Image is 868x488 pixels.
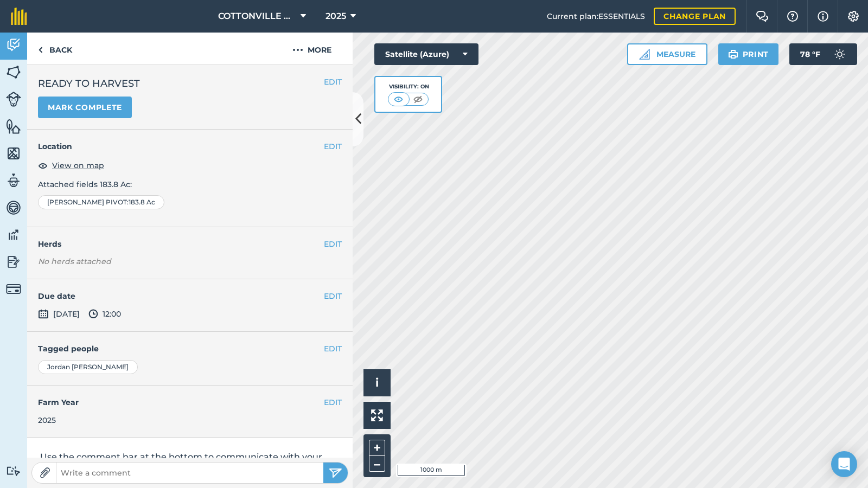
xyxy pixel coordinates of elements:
img: svg+xml;base64,PHN2ZyB4bWxucz0iaHR0cDovL3d3dy53My5vcmcvMjAwMC9zdmciIHdpZHRoPSI1NiIgaGVpZ2h0PSI2MC... [6,145,21,162]
img: svg+xml;base64,PD94bWwgdmVyc2lvbj0iMS4wIiBlbmNvZGluZz0idXRmLTgiPz4KPCEtLSBHZW5lcmF0b3I6IEFkb2JlIE... [88,307,98,320]
button: EDIT [324,76,342,88]
span: [DATE] [38,307,80,320]
img: Ruler icon [639,49,650,60]
img: Four arrows, one pointing top left, one top right, one bottom right and the last bottom left [371,409,383,421]
p: Use the comment bar at the bottom to communicate with your team or attach photos. [40,451,340,477]
button: 78 °F [789,43,857,65]
img: A cog icon [847,11,860,22]
img: fieldmargin Logo [11,8,27,25]
span: 2025 [325,10,346,23]
span: COTTONVILLE PLANTING COMPANY, LLC [218,10,296,23]
button: + [369,440,385,456]
button: Mark complete [38,97,132,118]
img: svg+xml;base64,PHN2ZyB4bWxucz0iaHR0cDovL3d3dy53My5vcmcvMjAwMC9zdmciIHdpZHRoPSI1MCIgaGVpZ2h0PSI0MC... [411,94,425,105]
img: svg+xml;base64,PHN2ZyB4bWxucz0iaHR0cDovL3d3dy53My5vcmcvMjAwMC9zdmciIHdpZHRoPSIyNSIgaGVpZ2h0PSIyNC... [329,466,342,479]
img: A question mark icon [786,11,799,22]
img: svg+xml;base64,PHN2ZyB4bWxucz0iaHR0cDovL3d3dy53My5vcmcvMjAwMC9zdmciIHdpZHRoPSI1MCIgaGVpZ2h0PSI0MC... [392,94,405,105]
img: svg+xml;base64,PHN2ZyB4bWxucz0iaHR0cDovL3d3dy53My5vcmcvMjAwMC9zdmciIHdpZHRoPSI1NiIgaGVpZ2h0PSI2MC... [6,118,21,134]
img: svg+xml;base64,PD94bWwgdmVyc2lvbj0iMS4wIiBlbmNvZGluZz0idXRmLTgiPz4KPCEtLSBHZW5lcmF0b3I6IEFkb2JlIE... [6,172,21,189]
div: Jordan [PERSON_NAME] [38,360,138,374]
img: svg+xml;base64,PD94bWwgdmVyc2lvbj0iMS4wIiBlbmNvZGluZz0idXRmLTgiPz4KPCEtLSBHZW5lcmF0b3I6IEFkb2JlIE... [829,43,851,65]
img: svg+xml;base64,PHN2ZyB4bWxucz0iaHR0cDovL3d3dy53My5vcmcvMjAwMC9zdmciIHdpZHRoPSIxOSIgaGVpZ2h0PSIyNC... [728,48,738,61]
span: 78 ° F [800,43,820,65]
span: Current plan : ESSENTIALS [547,10,645,22]
h4: Location [38,140,342,152]
img: svg+xml;base64,PD94bWwgdmVyc2lvbj0iMS4wIiBlbmNvZGluZz0idXRmLTgiPz4KPCEtLSBHZW5lcmF0b3I6IEFkb2JlIE... [6,227,21,243]
img: svg+xml;base64,PD94bWwgdmVyc2lvbj0iMS4wIiBlbmNvZGluZz0idXRmLTgiPz4KPCEtLSBHZW5lcmF0b3I6IEFkb2JlIE... [6,466,21,476]
img: svg+xml;base64,PD94bWwgdmVyc2lvbj0iMS4wIiBlbmNvZGluZz0idXRmLTgiPz4KPCEtLSBHZW5lcmF0b3I6IEFkb2JlIE... [6,200,21,216]
button: i [363,369,391,396]
img: svg+xml;base64,PHN2ZyB4bWxucz0iaHR0cDovL3d3dy53My5vcmcvMjAwMC9zdmciIHdpZHRoPSIxOCIgaGVpZ2h0PSIyNC... [38,159,48,172]
img: svg+xml;base64,PD94bWwgdmVyc2lvbj0iMS4wIiBlbmNvZGluZz0idXRmLTgiPz4KPCEtLSBHZW5lcmF0b3I6IEFkb2JlIE... [6,254,21,270]
button: EDIT [324,290,342,302]
button: More [271,33,353,65]
button: EDIT [324,140,342,152]
em: No herds attached [38,255,353,267]
button: EDIT [324,238,342,250]
img: svg+xml;base64,PD94bWwgdmVyc2lvbj0iMS4wIiBlbmNvZGluZz0idXRmLTgiPz4KPCEtLSBHZW5lcmF0b3I6IEFkb2JlIE... [38,307,49,320]
h2: READY TO HARVEST [38,76,342,91]
div: Open Intercom Messenger [831,451,857,477]
button: Print [718,43,779,65]
span: 12:00 [88,307,121,320]
a: Back [27,33,83,65]
h4: Farm Year [38,396,342,408]
button: Satellite (Azure) [374,43,478,65]
img: svg+xml;base64,PHN2ZyB4bWxucz0iaHR0cDovL3d3dy53My5vcmcvMjAwMC9zdmciIHdpZHRoPSIxNyIgaGVpZ2h0PSIxNy... [818,10,828,23]
span: View on map [52,159,104,171]
button: EDIT [324,396,342,408]
button: – [369,456,385,472]
span: [PERSON_NAME] PIVOT [47,198,127,207]
a: Change plan [654,8,736,25]
img: svg+xml;base64,PHN2ZyB4bWxucz0iaHR0cDovL3d3dy53My5vcmcvMjAwMC9zdmciIHdpZHRoPSIyMCIgaGVpZ2h0PSIyNC... [292,43,303,56]
img: svg+xml;base64,PD94bWwgdmVyc2lvbj0iMS4wIiBlbmNvZGluZz0idXRmLTgiPz4KPCEtLSBHZW5lcmF0b3I6IEFkb2JlIE... [6,281,21,297]
h4: Due date [38,290,342,302]
button: EDIT [324,343,342,355]
span: : 183.8 Ac [127,198,155,207]
div: Visibility: On [388,82,429,91]
img: svg+xml;base64,PHN2ZyB4bWxucz0iaHR0cDovL3d3dy53My5vcmcvMjAwMC9zdmciIHdpZHRoPSI1NiIgaGVpZ2h0PSI2MC... [6,64,21,80]
img: svg+xml;base64,PD94bWwgdmVyc2lvbj0iMS4wIiBlbmNvZGluZz0idXRmLTgiPz4KPCEtLSBHZW5lcmF0b3I6IEFkb2JlIE... [6,37,21,53]
h4: Herds [38,238,353,250]
div: 2025 [38,414,342,426]
img: svg+xml;base64,PHN2ZyB4bWxucz0iaHR0cDovL3d3dy53My5vcmcvMjAwMC9zdmciIHdpZHRoPSI5IiBoZWlnaHQ9IjI0Ii... [38,43,43,56]
img: Two speech bubbles overlapping with the left bubble in the forefront [756,11,769,22]
img: Paperclip icon [40,467,50,478]
h4: Tagged people [38,343,342,355]
img: svg+xml;base64,PD94bWwgdmVyc2lvbj0iMS4wIiBlbmNvZGluZz0idXRmLTgiPz4KPCEtLSBHZW5lcmF0b3I6IEFkb2JlIE... [6,92,21,107]
button: Measure [627,43,707,65]
button: View on map [38,159,104,172]
span: i [375,376,379,389]
input: Write a comment [56,465,323,480]
p: Attached fields 183.8 Ac : [38,178,342,190]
